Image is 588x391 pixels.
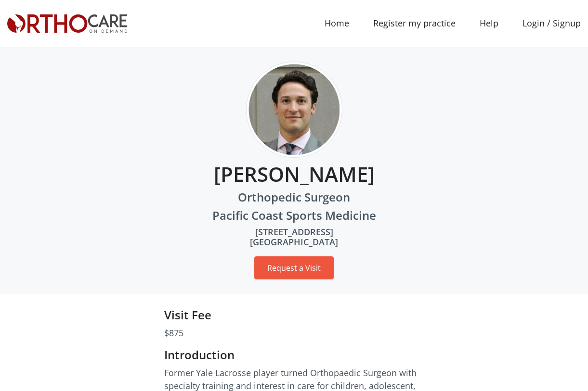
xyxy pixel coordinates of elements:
[361,13,468,34] a: Register my practice
[7,158,581,186] h3: [PERSON_NAME]
[164,327,424,340] p: $875
[7,190,581,204] h5: Orthopedic Surgeon
[7,209,581,223] h5: Pacific Coast Sports Medicine
[7,227,581,248] h6: [STREET_ADDRESS] [GEOGRAPHIC_DATA]
[254,256,334,279] button: Request a Visit
[468,13,510,34] a: Help
[246,62,342,158] img: 1569022482_jk-lenox.jpg
[164,348,424,362] h5: Introduction
[313,13,361,34] a: Home
[164,308,424,322] h5: Visit Fee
